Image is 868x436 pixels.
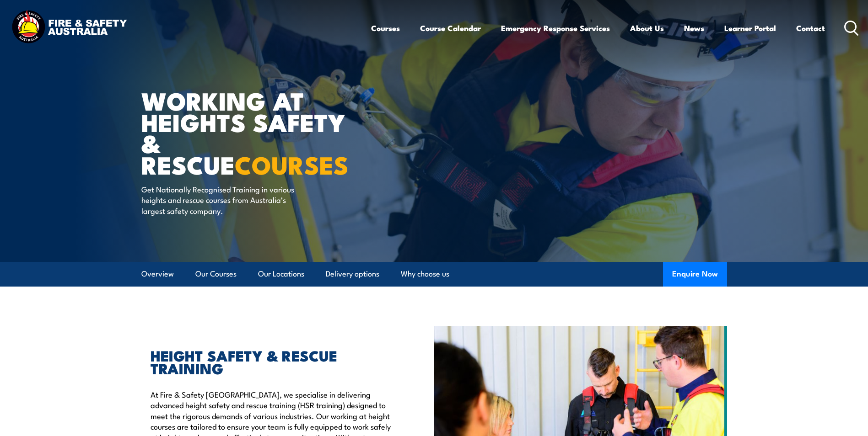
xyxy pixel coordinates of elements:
[141,90,367,175] h1: WORKING AT HEIGHTS SAFETY & RESCUE
[501,16,610,40] a: Emergency Response Services
[141,184,308,216] p: Get Nationally Recognised Training in various heights and rescue courses from Australia’s largest...
[235,145,349,183] strong: COURSES
[401,262,449,286] a: Why choose us
[258,262,304,286] a: Our Locations
[420,16,481,40] a: Course Calendar
[326,262,379,286] a: Delivery options
[663,262,727,287] button: Enquire Now
[151,349,392,374] h2: HEIGHT SAFETY & RESCUE TRAINING
[630,16,664,40] a: About Us
[724,16,776,40] a: Learner Portal
[195,262,237,286] a: Our Courses
[371,16,400,40] a: Courses
[141,262,174,286] a: Overview
[684,16,704,40] a: News
[796,16,825,40] a: Contact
